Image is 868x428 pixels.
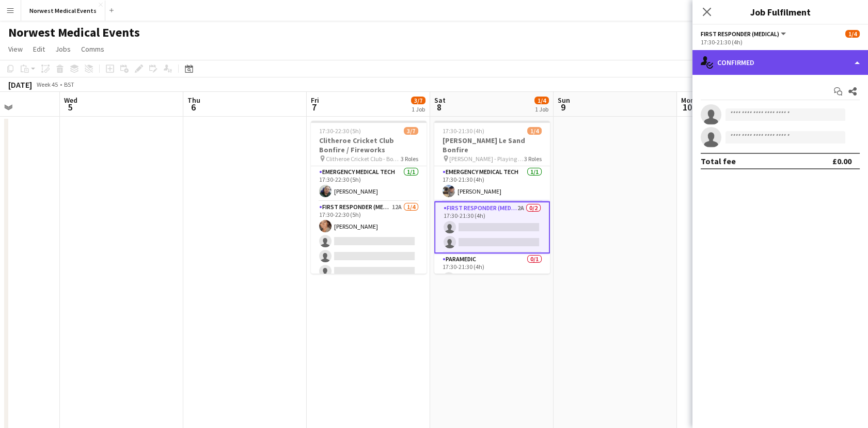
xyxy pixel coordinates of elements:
[535,105,548,113] div: 1 Job
[21,1,105,21] button: Norwest Medical Events
[8,44,23,54] span: View
[527,127,542,135] span: 1/4
[434,201,550,253] app-card-role: First Responder (Medical)2A0/217:30-21:30 (4h)
[311,166,427,201] app-card-role: Emergency Medical Tech1/117:30-22:30 (5h)[PERSON_NAME]
[319,127,361,135] span: 17:30-22:30 (5h)
[81,44,104,54] span: Comms
[311,201,427,281] app-card-role: First Responder (Medical)12A1/417:30-22:30 (5h)[PERSON_NAME]
[434,121,550,274] app-job-card: 17:30-21:30 (4h)1/4[PERSON_NAME] Le Sand Bonfire [PERSON_NAME] - Playing fields3 RolesEmergency M...
[33,44,45,54] span: Edit
[64,96,77,105] span: Wed
[434,253,550,289] app-card-role: Paramedic0/117:30-21:30 (4h)
[311,121,427,274] app-job-card: 17:30-22:30 (5h)3/7Clitheroe Cricket Club Bonfire / Fireworks Clitheroe Cricket Club - Bonfire & ...
[443,127,484,135] span: 17:30-21:30 (4h)
[186,101,200,113] span: 6
[8,80,32,90] div: [DATE]
[412,105,425,113] div: 1 Job
[309,101,319,113] span: 7
[558,96,570,105] span: Sun
[411,97,425,104] span: 3/7
[832,156,851,166] div: £0.00
[701,156,736,166] div: Total fee
[556,101,570,113] span: 9
[401,155,418,163] span: 3 Roles
[51,42,75,56] a: Jobs
[449,155,524,163] span: [PERSON_NAME] - Playing fields
[524,155,542,163] span: 3 Roles
[8,25,140,40] h1: Norwest Medical Events
[692,5,868,19] h3: Job Fulfilment
[701,30,779,38] span: First Responder (Medical)
[4,42,27,56] a: View
[845,30,860,38] span: 1/4
[187,96,200,105] span: Thu
[434,136,550,154] h3: [PERSON_NAME] Le Sand Bonfire
[64,81,74,88] div: BST
[326,155,401,163] span: Clitheroe Cricket Club - Bonfire & Fireworks
[55,44,71,54] span: Jobs
[404,127,418,135] span: 3/7
[433,101,446,113] span: 8
[534,97,549,104] span: 1/4
[62,101,77,113] span: 5
[77,42,108,56] a: Comms
[701,30,787,38] button: First Responder (Medical)
[434,96,446,105] span: Sat
[34,81,60,88] span: Week 45
[680,101,695,113] span: 10
[311,96,319,105] span: Fri
[692,50,868,75] div: Confirmed
[701,38,860,46] div: 17:30-21:30 (4h)
[29,42,49,56] a: Edit
[681,96,695,105] span: Mon
[434,166,550,201] app-card-role: Emergency Medical Tech1/117:30-21:30 (4h)[PERSON_NAME]
[311,136,427,154] h3: Clitheroe Cricket Club Bonfire / Fireworks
